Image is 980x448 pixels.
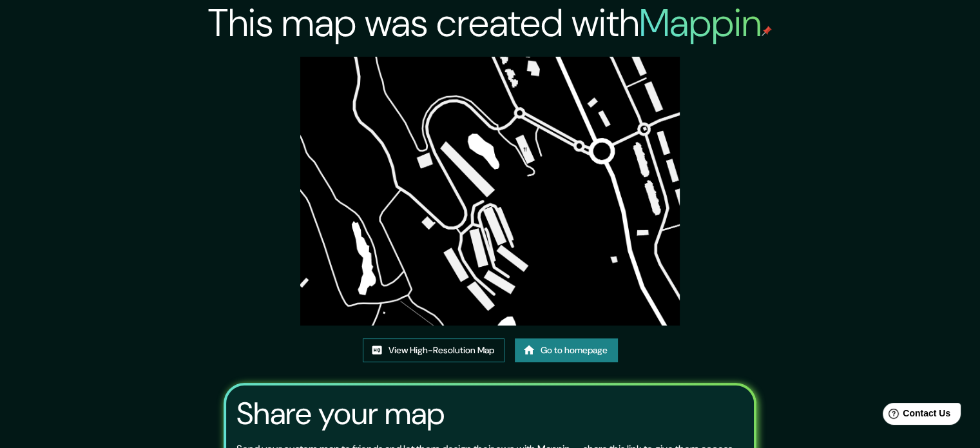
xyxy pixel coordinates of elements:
a: Go to homepage [515,338,618,362]
h3: Share your map [236,396,445,432]
a: View High-Resolution Map [363,338,504,362]
img: created-map [300,57,680,326]
iframe: Help widget launcher [865,398,966,434]
img: mappin-pin [762,26,772,36]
